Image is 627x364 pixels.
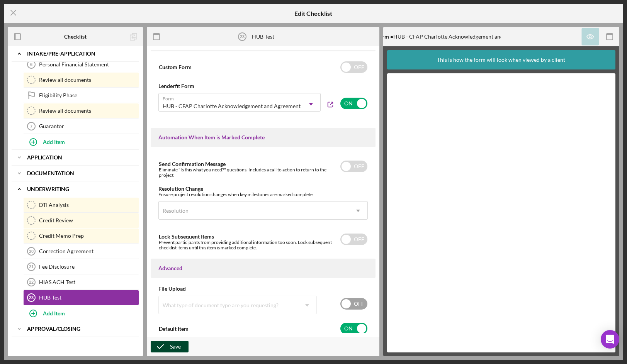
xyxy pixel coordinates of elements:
a: 7Guarantor [23,119,139,134]
label: Lock Subsequent Items [159,233,214,240]
div: Eliminate "Is this what you need?" questions. Includes a call to action to return to the project. [159,167,340,178]
label: Send Confirmation Message [159,161,226,167]
button: Save [151,341,189,352]
div: . [6,6,202,15]
tspan: 23 [29,295,34,300]
div: Automation When Item is Marked Complete [158,134,368,141]
div: File Upload [158,286,368,292]
a: 21Fee Disclosure [23,259,139,274]
button: Add Item [23,134,139,149]
div: Resolution Change [158,186,368,192]
div: Advanced [158,265,368,271]
a: Eligibility Phase [23,88,139,103]
b: Application [27,155,62,160]
label: Default Item [159,325,189,332]
div: DTI Analysis [39,202,139,208]
div: Review all documents [39,77,139,83]
label: Custom Form [159,64,192,70]
div: HUB Test [39,295,139,301]
a: 23HUB Test [23,290,139,305]
tspan: 23 [240,34,245,39]
a: 20Correction Agreement [23,244,139,259]
div: Resolution [163,208,189,214]
h5: Edit Checklist [294,10,332,17]
b: Approval/Closing [27,327,80,331]
div: HUB - CFAP Charlotte Acknowledgement and Agreement [163,103,301,109]
div: HIAS ACH Test [39,279,139,285]
b: Intake/Pre-application [27,51,95,56]
div: Eligibility Phase [39,92,139,98]
a: Review all documents [23,72,139,88]
div: Add Item [43,306,65,320]
a: Credit Review [23,213,139,228]
div: Open Intercom Messenger [601,330,619,349]
div: Credit Memo Prep [39,233,139,239]
tspan: 20 [29,249,34,254]
b: Checklist [64,34,87,40]
a: Credit Memo Prep [23,228,139,244]
div: Review all documents [39,108,139,114]
body: Rich Text Area. Press ALT-0 for help. [6,6,202,15]
tspan: 7 [30,124,32,129]
div: Fee Disclosure [39,264,139,270]
div: Ensure project resolution changes when key milestones are marked complete. [158,192,368,197]
tspan: 22 [29,280,34,284]
a: 6Personal Financial Statement [23,57,139,72]
div: Save [170,341,181,352]
div: Prevent participants from providing additional information too soon. Lock subsequent checklist it... [159,240,340,251]
iframe: Lenderfit form [395,81,609,345]
b: Documentation [27,171,74,176]
div: HUB - CFAP Charlotte Acknowledgement and Agreement [353,34,531,40]
div: Personal Financial Statement [39,61,139,68]
a: DTI Analysis [23,197,139,213]
div: Add Item [43,134,65,149]
div: This is how the form will look when viewed by a client [437,50,565,69]
div: Credit Review [39,217,139,223]
b: Underwriting [27,187,69,191]
tspan: 6 [30,62,32,67]
b: Lenderfit Form [158,83,194,89]
a: Review all documents [23,103,139,119]
tspan: 21 [29,264,34,269]
a: 22HIAS ACH Test [23,274,139,290]
div: Guarantor [39,123,139,129]
div: HUB Test [252,34,274,40]
div: Turn this setting OFF if this item is not a common requirement for most projects. [159,332,318,337]
button: Add Item [23,305,139,321]
div: Correction Agreement [39,248,139,254]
